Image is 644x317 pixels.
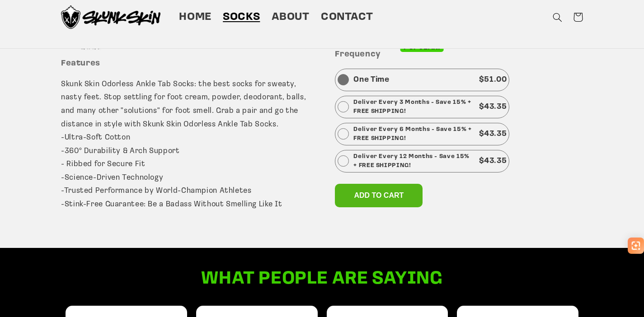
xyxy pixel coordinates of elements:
span: About [272,10,310,24]
h3: Frequency [335,50,583,60]
span: 43.35 [484,130,507,138]
p: One Time [353,73,389,87]
p: Deliver Every 12 Months - Save 15% + FREE SHIPPING! [353,152,474,170]
a: Socks [217,5,266,30]
span: Socks [223,10,260,24]
p: Deliver Every 3 Months - Save 15% + FREE SHIPPING! [353,98,474,116]
p: Skunk Skin Odorless Ankle Tab Socks: the best socks for sweaty, nasty feet. Stop settling for foo... [61,78,309,225]
span: 43.35 [484,157,507,165]
img: Skunk Skin Anti-Odor Socks. [61,5,160,29]
span: Home [179,10,212,24]
p: $ [479,127,507,141]
span: 43.35 [484,103,507,111]
p: $ [479,154,507,168]
p: Deliver Every 6 Months - Save 15% + FREE SHIPPING! [353,125,474,143]
p: $ [479,73,507,87]
span: 51.00 [484,76,507,84]
a: Contact [315,5,379,30]
a: Home [174,5,217,30]
h3: Features [61,59,309,69]
a: About [266,5,315,30]
span: Add to cart [354,191,404,199]
p: $ [479,100,507,114]
h2: What people are saying [175,267,469,291]
button: Add to cart [335,184,423,207]
summary: Search [547,7,568,28]
span: Contact [321,10,373,24]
